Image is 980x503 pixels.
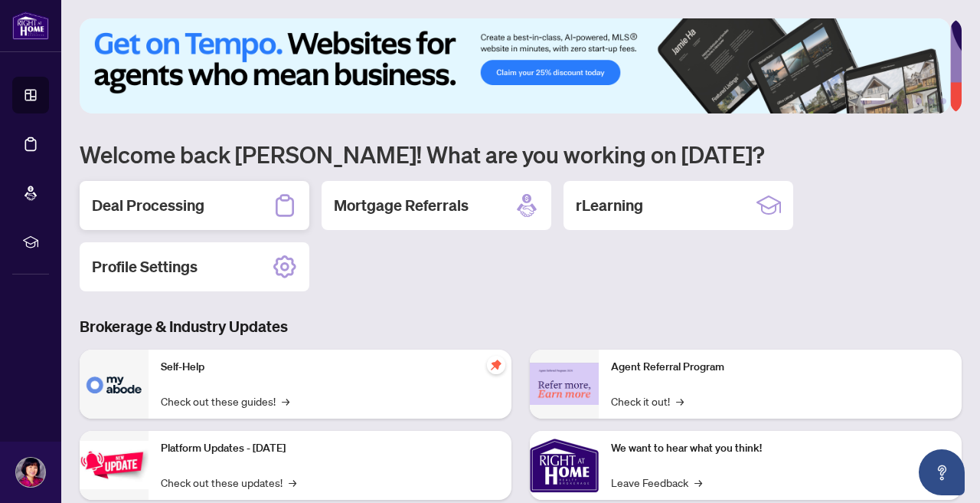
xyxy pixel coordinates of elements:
[282,393,289,409] span: →
[611,393,684,409] a: Check it out!→
[334,195,469,216] h2: Mortgage Referrals
[694,474,702,491] span: →
[92,256,198,278] h2: Profile Settings
[92,195,204,216] h2: Deal Processing
[919,449,965,495] button: Open asap
[487,356,505,374] span: pushpin
[80,140,962,169] h1: Welcome back [PERSON_NAME]! What are you working on [DATE]?
[928,98,934,104] button: 5
[80,441,149,489] img: Platform Updates - July 21, 2025
[80,18,950,113] img: Slide 0
[161,359,499,376] p: Self-Help
[12,12,49,40] img: logo
[16,458,45,487] img: Profile Icon
[80,350,149,419] img: Self-Help
[161,474,296,491] a: Check out these updates!→
[940,98,946,104] button: 6
[891,98,897,104] button: 2
[611,440,949,457] p: We want to hear what you think!
[611,359,949,376] p: Agent Referral Program
[611,474,702,491] a: Leave Feedback→
[861,98,885,104] button: 1
[530,363,599,405] img: Agent Referral Program
[676,393,684,409] span: →
[530,431,599,500] img: We want to hear what you think!
[916,98,922,104] button: 4
[80,316,962,337] h3: Brokerage & Industry Updates
[576,195,643,216] h2: rLearning
[161,440,499,457] p: Platform Updates - [DATE]
[903,98,910,104] button: 3
[161,393,289,409] a: Check out these guides!→
[289,474,296,491] span: →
